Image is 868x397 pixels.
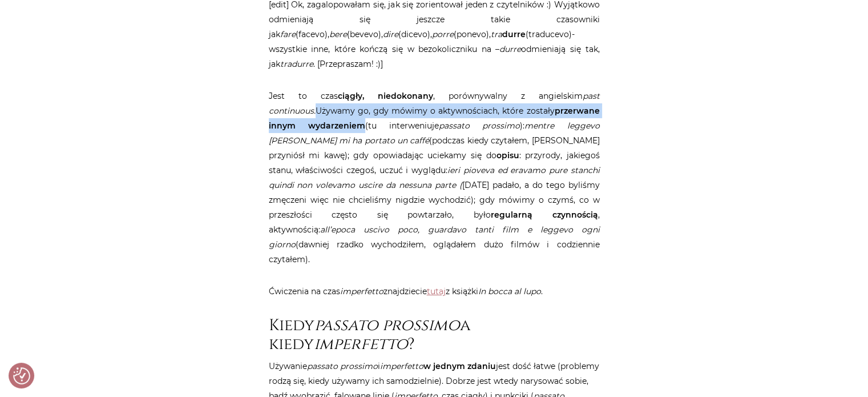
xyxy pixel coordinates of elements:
em: imperfetto [380,361,423,371]
em: In bocca al lupo [478,286,541,296]
em: passato prossimo [439,121,520,131]
strong: w jednym zdaniu [423,361,496,371]
em: mentre leggevo [PERSON_NAME] mi ha portato un caffé [269,121,600,146]
strong: ciągły, niedokonany [338,91,433,101]
em: bere [329,29,347,39]
em: tra [491,29,502,39]
strong: durre [502,29,526,39]
a: tutaj [427,286,446,296]
em: passato prossimo [307,361,378,371]
em: durre [499,44,521,54]
p: Jest to czas , porównywalny z angielskim Używamy go, gdy mówimy o aktywnościach, które zostały (t... [269,89,600,267]
em: porre [432,29,454,39]
img: Revisit consent button [13,367,30,384]
em: tradurre [280,59,313,69]
em: ieri pioveva ed eravamo pure stanchi quindi non volevamo uscire da nessuna parte ( [269,165,600,190]
em: passato prossimo [314,315,460,336]
em: dire [383,29,398,39]
em: past continuous. [269,91,600,116]
strong: regularną czynnością [491,210,598,220]
em: all’epoca uscivo poco, guardavo tanti film e leggevo ogni giorno [269,224,600,250]
em: imperfetto [340,286,383,296]
h2: Kiedy a kiedy ? [269,316,600,354]
em: fare [280,29,296,39]
strong: przerwane innym wydarzeniem [269,106,600,131]
p: Ćwiczenia na czas znajdziecie z książki . [269,284,600,299]
button: Preferencje co do zgód [13,367,30,384]
strong: opisu [496,150,519,161]
em: imperfetto [314,334,408,355]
